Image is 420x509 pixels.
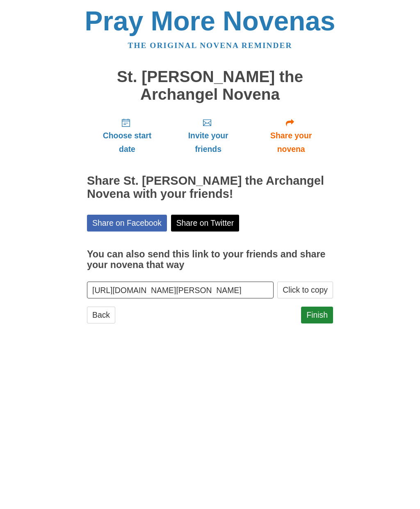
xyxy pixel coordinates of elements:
[277,282,333,298] button: Click to copy
[167,111,249,160] a: Invite your friends
[87,174,333,201] h2: Share St. [PERSON_NAME] the Archangel Novena with your friends!
[176,129,241,156] span: Invite your friends
[85,6,336,36] a: Pray More Novenas
[171,215,240,232] a: Share on Twitter
[87,68,333,103] h1: St. [PERSON_NAME] the Archangel Novena
[301,307,333,323] a: Finish
[257,129,325,156] span: Share your novena
[87,307,115,323] a: Back
[87,215,167,232] a: Share on Facebook
[128,41,292,50] a: The original novena reminder
[95,129,159,156] span: Choose start date
[87,111,167,160] a: Choose start date
[249,111,333,160] a: Share your novena
[87,249,333,270] h3: You can also send this link to your friends and share your novena that way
